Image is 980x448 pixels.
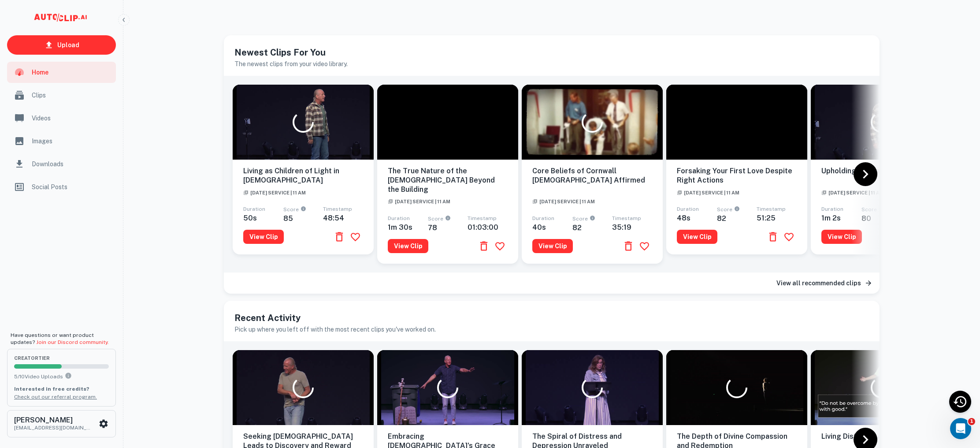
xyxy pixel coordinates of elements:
[32,113,111,123] span: Videos
[243,190,306,195] span: [DATE] Service | 11 AM
[612,215,641,221] span: Timestamp
[776,278,861,288] h6: View all recommended clips
[443,216,451,224] div: An AI-calculated score on a clip's engagement potential, scored from 0 to 100.
[243,214,283,222] h6: 50 s
[7,349,116,406] button: creatorTier5/10Video UploadsYou can upload 10 videos per month on the creator tier. Upgrade to up...
[821,206,843,212] span: Duration
[234,59,869,69] h6: The newest clips from your video library.
[14,385,109,393] p: Interested in free credits?
[14,372,109,381] p: 5 / 10 Video Uploads
[7,153,116,175] a: Downloads
[11,332,109,345] span: Have questions or want product updates?
[949,391,971,413] div: Recent Activity
[14,356,109,361] span: creator Tier
[57,40,79,50] p: Upload
[677,230,717,244] button: View Clip
[821,214,861,222] h6: 1m 2 s
[677,190,739,195] span: [DATE] Service | 11 AM
[243,188,306,196] a: [DATE] Service | 11 AM
[532,223,572,231] h6: 40 s
[32,136,111,146] span: Images
[65,372,72,379] svg: You can upload 10 videos per month on the creator tier. Upgrade to upload more.
[234,325,869,334] h6: Pick up where you left off with the most recent clips you've worked on.
[757,206,786,212] span: Timestamp
[572,224,612,232] h6: 82
[14,394,97,400] a: Check out our referral program.
[388,239,428,253] button: View Clip
[7,176,116,198] a: Social Posts
[32,159,111,169] span: Downloads
[532,199,595,204] span: [DATE] Service | 11 AM
[532,215,554,221] span: Duration
[572,216,612,224] span: Score
[234,311,869,325] h5: Recent Activity
[821,167,941,185] h6: Upholding Love and Legacy in Faith
[428,216,468,224] span: Score
[612,223,652,231] h6: 35:19
[7,410,116,437] button: [PERSON_NAME][EMAIL_ADDRESS][DOMAIN_NAME]
[468,223,508,231] h6: 01:03:00
[677,167,797,185] h6: Forsaking Your First Love Despite Right Actions
[821,190,884,195] span: [DATE] Service | 11 AM
[968,418,975,425] span: 1
[532,197,595,205] a: [DATE] Service | 11 AM
[32,90,111,100] span: Clips
[299,207,306,214] div: An AI-calculated score on a clip's engagement potential, scored from 0 to 100.
[532,239,573,253] button: View Clip
[243,230,284,244] button: View Clip
[588,216,595,224] div: An AI-calculated score on a clip's engagement potential, scored from 0 to 100.
[732,207,740,214] div: An AI-calculated score on a clip's engagement potential, scored from 0 to 100.
[7,131,116,152] a: Images
[388,167,508,194] h6: The True Nature of the [DEMOGRAPHIC_DATA] Beyond the Building
[323,206,352,212] span: Timestamp
[7,108,116,129] a: Videos
[677,214,717,222] h6: 48 s
[388,215,410,221] span: Duration
[388,223,428,231] h6: 1m 30 s
[243,167,363,185] h6: Living as Children of Light in [DEMOGRAPHIC_DATA]
[283,207,323,214] span: Score
[14,424,93,432] p: [EMAIL_ADDRESS][DOMAIN_NAME]
[7,62,116,83] a: Home
[36,339,109,345] a: Join our Discord community.
[14,417,93,424] h6: [PERSON_NAME]
[717,207,757,214] span: Score
[468,215,497,221] span: Timestamp
[388,199,450,204] span: [DATE] Service | 11 AM
[821,230,862,244] button: View Clip
[677,188,739,196] a: [DATE] Service | 11 AM
[821,188,884,196] a: [DATE] Service | 11 AM
[388,197,450,205] a: [DATE] Service | 11 AM
[428,224,468,232] h6: 78
[532,167,652,194] h6: Core Beliefs of Cornwall [DEMOGRAPHIC_DATA] Affirmed
[243,206,265,212] span: Duration
[717,214,757,223] h6: 82
[950,418,971,439] iframe: Intercom live chat
[677,206,699,212] span: Duration
[757,214,797,222] h6: 51:25
[7,85,116,106] a: Clips
[323,214,363,222] h6: 48:54
[7,35,116,55] a: Upload
[32,67,111,77] span: Home
[234,46,869,59] h5: Newest Clips For You
[283,214,323,223] h6: 85
[32,182,111,192] span: Social Posts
